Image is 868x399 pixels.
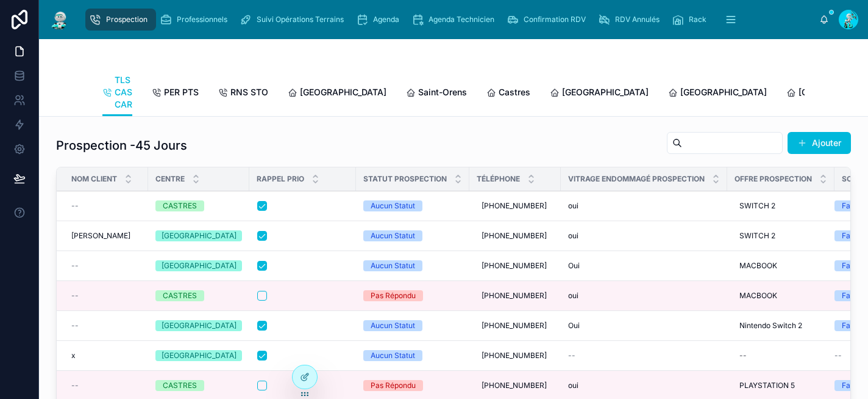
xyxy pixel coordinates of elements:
a: Agenda [352,9,408,31]
span: Suivi Opérations Terrains [257,15,344,24]
span: Agenda Technicien [429,15,494,24]
a: [GEOGRAPHIC_DATA] [550,81,649,106]
span: Nintendo Switch 2 [739,321,802,331]
a: [PHONE_NUMBER] [477,256,553,276]
div: CASTRES [163,380,197,391]
div: [GEOGRAPHIC_DATA] [162,230,237,241]
a: Confirmation RDV [503,9,594,31]
span: TLS CAS CAR [115,74,132,111]
span: Statut Prospection [363,174,447,184]
a: [PHONE_NUMBER] [477,286,553,306]
a: Ajouter [788,132,851,154]
span: [PHONE_NUMBER] [482,321,547,331]
a: Prospection [85,9,156,31]
div: Aucun Statut [371,200,415,211]
a: oui [568,291,720,301]
a: [PHONE_NUMBER] [477,226,553,246]
a: [PERSON_NAME] [71,231,141,241]
div: Aucun Statut [371,320,415,331]
span: RDV Annulés [615,15,660,24]
a: -- [71,201,141,211]
a: Pas Répondu [363,380,462,391]
div: -- [739,351,747,361]
div: Aucun Statut [371,350,415,361]
span: -- [71,201,79,211]
a: [PHONE_NUMBER] [477,196,553,216]
span: [PHONE_NUMBER] [482,261,547,271]
span: x [71,351,76,361]
span: Castres [499,86,530,98]
a: Suivi Opérations Terrains [236,9,352,31]
div: Pas Répondu [371,290,416,301]
a: Agenda Technicien [408,9,503,31]
a: -- [71,291,141,301]
a: oui [568,381,720,390]
a: -- [71,261,141,271]
span: Saint-Orens [418,86,467,98]
div: Aucun Statut [371,260,415,271]
span: Oui [568,261,580,271]
span: [PHONE_NUMBER] [482,291,547,301]
a: x [71,351,141,361]
span: Vitrage endommagé Prospection [568,174,705,184]
a: TLS CAS CAR [102,69,132,117]
div: [GEOGRAPHIC_DATA] [162,350,237,361]
a: SWITCH 2 [735,226,827,246]
a: [GEOGRAPHIC_DATA] [155,230,242,241]
span: -- [71,321,79,331]
a: -- [568,351,720,361]
a: RNS STO [218,81,268,106]
a: Aucun Statut [363,350,462,361]
a: Aucun Statut [363,230,462,241]
a: oui [568,201,720,211]
a: PER PTS [152,81,199,106]
a: Aucun Statut [363,200,462,211]
a: CASTRES [155,200,242,211]
a: [GEOGRAPHIC_DATA] [155,350,242,361]
a: oui [568,231,720,241]
h1: Prospection -45 Jours [56,137,187,154]
a: [GEOGRAPHIC_DATA] [155,320,242,331]
span: [PHONE_NUMBER] [482,351,547,361]
span: SWITCH 2 [739,231,775,241]
a: PLAYSTATION 5 [735,376,827,395]
span: Rappel Prio [257,174,304,184]
a: -- [71,381,141,390]
a: [PHONE_NUMBER] [477,346,553,365]
span: [GEOGRAPHIC_DATA] [680,86,767,98]
a: CASTRES [155,290,242,301]
div: Pas Répondu [371,380,416,391]
span: Nom Client [71,174,117,184]
span: [PHONE_NUMBER] [482,231,547,241]
a: Castres [486,81,530,106]
span: [PERSON_NAME] [71,231,130,241]
a: Aucun Statut [363,320,462,331]
a: MACBOOK [735,256,827,276]
span: -- [71,261,79,271]
a: -- [735,346,827,365]
a: MACBOOK [735,286,827,306]
span: Confirmation RDV [524,15,586,24]
span: -- [71,381,79,390]
span: [PHONE_NUMBER] [482,381,547,390]
div: [GEOGRAPHIC_DATA] [162,320,237,331]
span: Offre Prospection [735,174,812,184]
a: [GEOGRAPHIC_DATA] [155,260,242,271]
a: Aucun Statut [363,260,462,271]
span: oui [568,201,578,211]
div: CASTRES [163,200,197,211]
span: RNS STO [230,86,268,98]
img: App logo [49,10,71,29]
a: Nintendo Switch 2 [735,316,827,335]
a: SWITCH 2 [735,196,827,216]
a: Pas Répondu [363,290,462,301]
span: Téléphone [477,174,520,184]
span: MACBOOK [739,261,777,271]
a: Rack [668,9,715,31]
span: -- [568,351,575,361]
span: [GEOGRAPHIC_DATA] [562,86,649,98]
div: Aucun Statut [371,230,415,241]
a: Oui [568,261,720,271]
a: [GEOGRAPHIC_DATA] [668,81,767,106]
a: Professionnels [156,9,236,31]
